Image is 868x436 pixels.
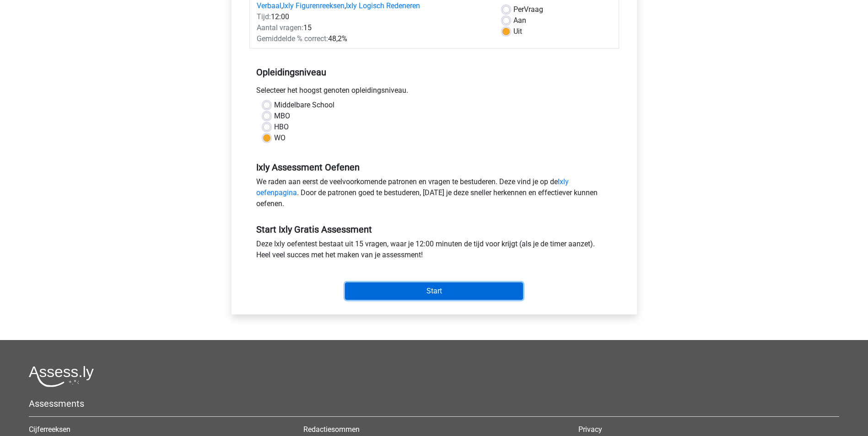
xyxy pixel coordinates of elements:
div: 48,2% [250,33,496,44]
a: Ixly Figurenreeksen [283,1,345,10]
span: Per [513,5,524,14]
span: Aantal vragen: [257,23,303,32]
span: Gemiddelde % correct: [257,34,328,43]
img: Assessly logo [29,366,94,387]
div: 12:00 [250,11,496,22]
div: We raden aan eerst de veelvoorkomende patronen en vragen te bestuderen. Deze vind je op de . Door... [249,176,619,213]
a: Privacy [578,425,602,434]
div: Selecteer het hoogst genoten opleidingsniveau. [249,85,619,100]
label: Aan [513,15,526,26]
div: 15 [250,22,496,33]
a: Ixly Logisch Redeneren [346,1,420,10]
a: Redactiesommen [303,425,360,434]
a: Cijferreeksen [29,425,70,434]
span: Tijd: [257,12,271,21]
label: WO [274,133,286,144]
label: MBO [274,111,290,122]
label: Vraag [513,4,543,15]
div: Deze Ixly oefentest bestaat uit 15 vragen, waar je 12:00 minuten de tijd voor krijgt (als je de t... [249,239,619,264]
h5: Ixly Assessment Oefenen [256,162,612,173]
label: HBO [274,122,289,133]
label: Middelbare School [274,100,334,111]
input: Start [345,282,523,300]
h5: Start Ixly Gratis Assessment [256,224,612,235]
h5: Assessments [29,398,839,409]
h5: Opleidingsniveau [256,63,612,81]
label: Uit [513,26,522,37]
